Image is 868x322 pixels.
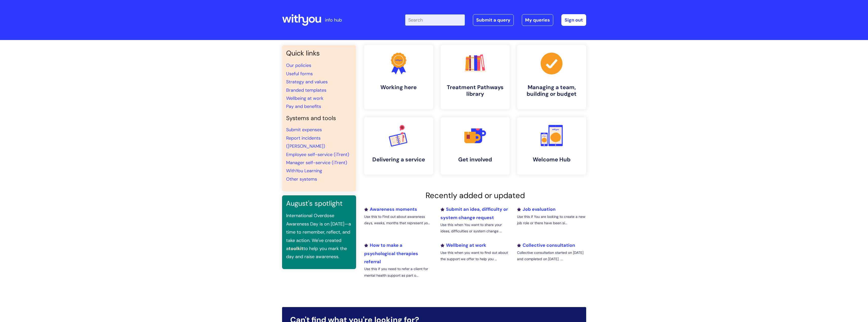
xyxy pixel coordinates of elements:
[364,214,433,226] p: Use this to Find out about awareness days, weeks, months that represent yo...
[517,117,586,175] a: Welcome Hub
[286,103,321,109] a: Pay and benefits
[522,14,553,26] a: My queries
[286,87,326,93] a: Branded templates
[286,49,352,57] h3: Quick links
[405,14,586,26] div: | -
[517,242,575,248] a: Collective consultation
[364,45,433,109] a: Working here
[289,245,303,252] a: toolkit
[517,214,586,226] p: Use this if You are looking to create a new job role or there have been si...
[440,206,508,220] a: Submit an idea, difficulty or system change request
[521,84,582,98] h4: Managing a team, building or budget
[521,156,582,163] h4: Welcome Hub
[445,156,506,163] h4: Get involved
[561,14,586,26] a: Sign out
[440,250,509,262] p: Use this when you want to find out about the support we offer to help you ...
[517,45,586,109] a: Managing a team, building or budget
[368,84,429,91] h4: Working here
[364,266,433,278] p: Use this if you need to refer a client for mental health support as part o...
[286,151,349,158] a: Employee self-service (iTrent)
[441,117,510,175] a: Get involved
[440,242,486,248] a: Wellbeing at work
[517,250,586,262] p: Collective consultation started on [DATE] and completed on [DATE] ...
[286,127,322,133] a: Submit expenses
[440,222,509,234] p: Use this when You want to share your ideas, difficulties or system change ...
[364,117,433,175] a: Delivering a service
[368,156,429,163] h4: Delivering a service
[286,79,328,85] a: Strategy and values
[364,206,417,212] a: Awareness moments
[364,191,586,200] h2: Recently added or updated
[473,14,514,26] a: Submit a query
[286,135,325,149] a: Report incidents ([PERSON_NAME])
[405,14,465,26] input: Search
[325,16,342,24] p: info hub
[445,84,506,98] h4: Treatment Pathways library
[286,176,317,182] a: Other systems
[286,62,311,68] a: Our policies
[286,115,352,122] h4: Systems and tools
[286,71,313,77] a: Useful forms
[286,95,323,101] a: Wellbeing at work
[364,242,418,265] a: How to make a psychological therapies referral
[517,206,556,212] a: Job evaluation
[286,160,347,166] a: Manager self-service (iTrent)
[286,168,322,174] a: WithYou Learning
[441,45,510,109] a: Treatment Pathways library
[286,212,352,261] p: International Overdose Awareness Day is on [DATE]—a time to remember, reflect, and take action. W...
[286,199,352,207] h3: August's spotlight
